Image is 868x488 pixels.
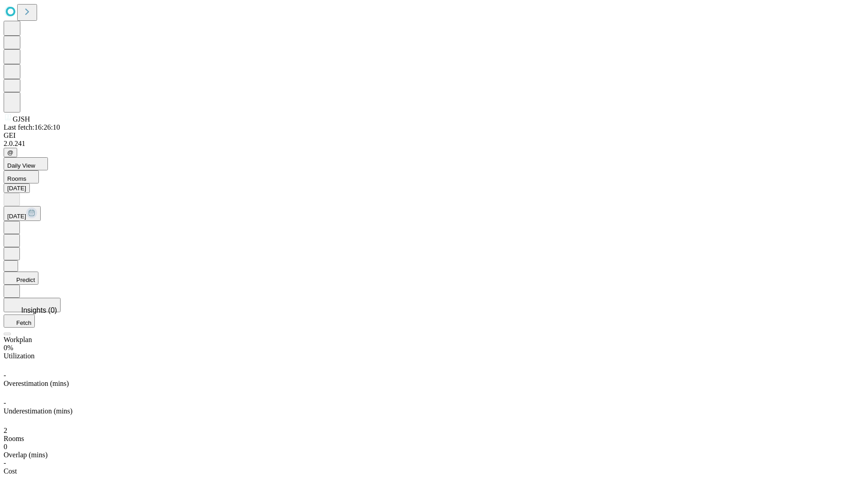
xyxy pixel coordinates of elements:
[4,157,48,170] button: Daily View
[4,123,60,131] span: Last fetch: 16:26:10
[7,213,26,220] span: [DATE]
[4,399,6,407] span: -
[4,380,69,387] span: Overestimation (mins)
[4,407,72,415] span: Underestimation (mins)
[4,352,34,360] span: Utilization
[21,306,57,314] span: Insights (0)
[4,140,864,148] div: 2.0.241
[7,175,26,182] span: Rooms
[4,459,6,467] span: -
[4,298,61,312] button: Insights (0)
[4,336,32,343] span: Workplan
[4,451,47,459] span: Overlap (mins)
[4,435,24,442] span: Rooms
[4,427,7,434] span: 2
[4,344,13,352] span: 0%
[4,170,39,183] button: Rooms
[13,115,30,123] span: GJSH
[4,206,41,221] button: [DATE]
[4,371,6,379] span: -
[4,131,864,140] div: GEI
[4,148,17,157] button: @
[7,162,35,169] span: Daily View
[4,272,38,285] button: Predict
[4,314,35,328] button: Fetch
[7,149,14,156] span: @
[4,443,7,450] span: 0
[4,467,17,475] span: Cost
[4,183,30,193] button: [DATE]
